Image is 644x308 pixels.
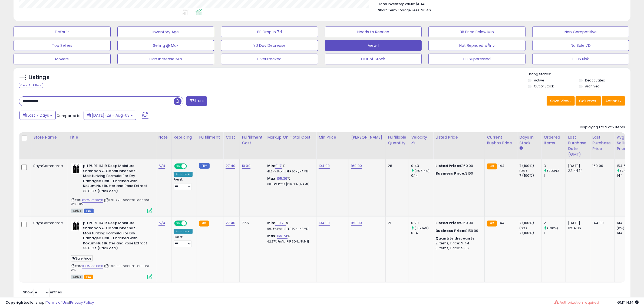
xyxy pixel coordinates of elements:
div: 3 Items, Price: $136 [435,246,480,251]
div: Last Purchase Price [592,135,612,152]
span: FBM [84,209,94,213]
div: Displaying 1 to 2 of 2 items [580,125,625,130]
div: % [267,221,312,231]
button: Last 7 Days [19,111,56,120]
a: 10.00 [242,163,250,169]
div: $160.00 [435,221,480,225]
button: No Sale 7D [532,40,629,51]
b: Business Price: [435,171,465,176]
div: Listed Price [435,135,482,140]
a: B0DMV289QR [82,264,103,268]
small: (100%) [547,226,558,230]
span: Show: entries [23,290,62,295]
div: 28 [388,163,405,168]
button: Top Sellers [14,40,111,51]
button: Overstocked [221,54,318,64]
div: % [267,163,312,173]
span: Last 7 Days [28,113,49,118]
div: Store Name [33,135,65,140]
b: Business Price: [435,228,465,233]
div: Days In Stock [519,135,539,146]
button: [DATE]-28 - Aug-03 [84,111,136,120]
span: Columns [579,98,596,104]
div: 7 (100%) [519,163,541,168]
button: BB Suppressed [428,54,526,64]
button: OOS Risk [532,54,629,64]
div: [DATE] 11:54:06 [568,221,586,230]
b: Min: [267,220,275,225]
a: 160.00 [351,220,362,226]
h5: Listings [29,74,49,81]
b: Short Term Storage Fees: [378,8,420,12]
b: Max: [267,176,277,181]
div: 1 [544,231,566,235]
small: (200%) [547,169,559,173]
small: Days In Stock. [519,146,523,151]
div: Title [70,135,154,140]
th: The percentage added to the cost of goods (COGS) that forms the calculator for Min & Max prices. [265,132,316,159]
b: Listed Price: [435,163,460,168]
a: Terms of Use [46,300,69,305]
a: 155.39 [277,176,288,181]
button: Can Increase Min [117,54,214,64]
span: $0.46 [421,8,431,13]
div: Min Price [319,135,346,140]
label: Active [534,78,544,83]
button: Default [14,27,111,37]
button: Inventory Age [117,27,214,37]
a: 104.00 [319,163,330,169]
span: ON [175,221,181,226]
div: 7 (100%) [519,173,541,178]
button: BB Price Below Min [428,27,526,37]
div: $160 [435,171,480,176]
div: 144 [617,221,639,225]
button: 30 Day Decrease [221,40,318,51]
label: Out of Stock [534,84,554,89]
div: 21 [388,221,405,225]
span: | SKU: PHL-600878-600861-WS [71,264,151,272]
span: ON [175,164,181,169]
span: | SKU: PHL-600878-600861-WS-FBM [71,198,151,206]
span: Sale Price [71,255,93,261]
button: Movers [14,54,111,64]
a: 160.00 [351,163,362,169]
div: Preset: [174,178,193,190]
p: 50.18% Profit [PERSON_NAME] [267,227,312,231]
a: 165.74 [277,233,288,239]
strong: Copyright [5,300,25,305]
p: Listing States: [528,72,630,77]
div: 0.14 [411,231,433,235]
div: [PERSON_NAME] [351,135,383,140]
div: Avg Selling Price [617,135,636,152]
div: % [267,176,312,186]
button: Actions [602,96,625,106]
span: 144 [498,220,504,225]
div: Current Buybox Price [487,135,515,146]
div: 144 [617,231,639,235]
a: N/A [158,220,165,226]
b: Min: [267,163,275,168]
div: 7.56 [242,221,261,225]
div: 144.00 [592,221,610,225]
b: Total Inventory Value: [378,2,415,6]
button: Columns [576,96,601,106]
div: ASIN: [71,163,152,212]
img: 31S4UpkSnmL._SL40_.jpg [71,163,82,174]
a: 100.73 [275,220,286,226]
div: Markup on Total Cost [267,135,314,140]
span: [DATE]-28 - Aug-03 [92,113,130,118]
div: SaynCommerce [33,221,63,225]
div: 1 [544,173,566,178]
a: N/A [158,163,165,169]
a: 27.40 [226,163,235,169]
div: Fulfillment Cost [242,135,263,146]
div: % [267,234,312,244]
small: FBA [487,221,497,227]
b: Max: [267,233,277,238]
b: Quantity discounts [435,236,474,241]
button: View 1 [325,40,422,51]
div: 7 (100%) [519,221,541,225]
img: 31S4UpkSnmL._SL40_.jpg [71,221,82,231]
a: 104.00 [319,220,330,226]
div: 3 [544,163,566,168]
